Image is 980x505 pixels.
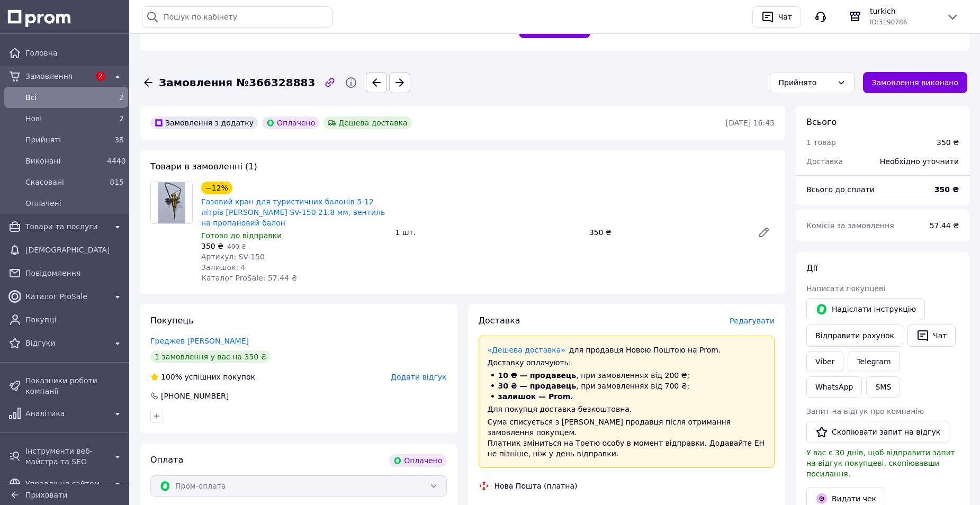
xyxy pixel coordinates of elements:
[150,116,258,129] div: Замовлення з додатку
[806,117,837,127] span: Всього
[585,225,749,240] div: 350 ₴
[479,315,520,326] span: Доставка
[25,92,103,103] span: Всi
[25,177,103,187] span: Скасовані
[934,185,959,194] b: 350 ₴
[142,6,332,28] input: Пошук по кабінету
[119,114,124,123] span: 2
[25,375,124,396] span: Показники роботи компанії
[25,268,124,278] span: Повідомлення
[863,72,968,93] button: Замовлення виконано
[492,481,580,491] div: Нова Пошта (платна)
[776,9,794,25] div: Чат
[25,134,103,145] span: Прийняті
[160,391,230,401] div: [PHONE_NUMBER]
[730,317,775,325] span: Редагувати
[25,113,103,124] span: Нові
[806,421,949,443] button: Скопіювати запит на відгук
[201,274,297,282] span: Каталог ProSale: 57.44 ₴
[806,298,925,320] button: Надіслати інструкцію
[262,116,319,129] div: Оплачено
[806,324,903,347] button: Відправити рахунок
[159,75,315,91] span: Замовлення №366328883
[25,48,124,58] span: Головна
[25,156,103,166] span: Виконані
[201,263,246,272] span: Залишок: 4
[150,372,255,382] div: успішних покупок
[806,185,875,194] span: Всього до сплати
[150,315,194,326] span: Покупець
[110,178,124,186] span: 815
[391,225,585,240] div: 1 шт.
[779,77,833,88] div: Прийнято
[870,19,907,26] span: ID: 3190786
[488,381,766,391] li: , при замовленнях від 700 ₴;
[25,198,124,209] span: Оплачені
[488,346,565,354] a: «Дешева доставка»
[806,157,843,166] span: Доставка
[150,350,271,363] div: 1 замовлення у вас на 350 ₴
[726,119,775,127] time: [DATE] 16:45
[107,157,126,165] span: 4440
[323,116,411,129] div: Дешева доставка
[114,136,124,144] span: 38
[488,370,766,381] li: , при замовленнях від 200 ₴;
[201,197,385,227] a: Газовий кран для туристичних балонів 5-12 літрів [PERSON_NAME] SV-150 21.8 мм, вентиль на пропано...
[806,351,843,372] a: Viber
[201,182,232,194] div: −12%
[150,161,257,172] span: Товари в замовленні (1)
[806,407,924,416] span: Запит на відгук про компанію
[488,345,766,355] div: для продавця Новою Поштою на Prom.
[488,357,766,368] div: Доставку оплачують:
[753,222,775,243] a: Редагувати
[150,337,249,345] a: Греджев [PERSON_NAME]
[866,376,900,398] button: SMS
[870,6,938,16] span: turkich
[391,373,446,381] span: Додати відгук
[806,376,862,398] a: WhatsApp
[25,408,107,419] span: Аналітика
[158,182,185,223] img: Газовий кран для туристичних балонів 5-12 літрів Ruddy SV-150 21.8 мм, вентиль на пропановий балон
[389,454,446,467] div: Оплачено
[201,231,282,240] span: Готово до відправки
[25,446,107,467] span: Інструменти веб-майстра та SEO
[498,371,577,380] span: 10 ₴ — продавець
[161,373,182,381] span: 100%
[488,417,766,459] div: Сума списується з [PERSON_NAME] продавця після отримання замовлення покупцем. Платник зміниться н...
[930,221,959,230] span: 57.44 ₴
[874,150,965,173] div: Необхідно уточнити
[806,221,894,230] span: Комісія за замовлення
[25,491,67,499] span: Приховати
[25,221,107,232] span: Товари та послуги
[25,338,107,348] span: Відгуки
[227,243,246,250] span: 400 ₴
[25,479,107,489] span: Управління сайтом
[201,252,265,261] span: Артикул: SV-150
[806,138,836,147] span: 1 товар
[907,324,956,347] button: Чат
[150,455,183,465] span: Оплата
[806,284,885,293] span: Написати покупцеві
[25,71,90,82] span: Замовлення
[498,382,577,390] span: 30 ₴ — продавець
[498,392,573,401] span: залишок — Prom.
[848,351,900,372] a: Telegram
[806,448,955,478] span: У вас є 30 днів, щоб відправити запит на відгук покупцеві, скопіювавши посилання.
[25,245,124,255] span: [DEMOGRAPHIC_DATA]
[25,314,124,325] span: Покупці
[201,242,223,250] span: 350 ₴
[96,71,105,81] span: 2
[806,263,817,273] span: Дії
[752,6,801,28] button: Чат
[119,93,124,102] span: 2
[937,137,959,148] div: 350 ₴
[488,404,766,414] div: Для покупця доставка безкоштовна.
[25,291,107,302] span: Каталог ProSale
